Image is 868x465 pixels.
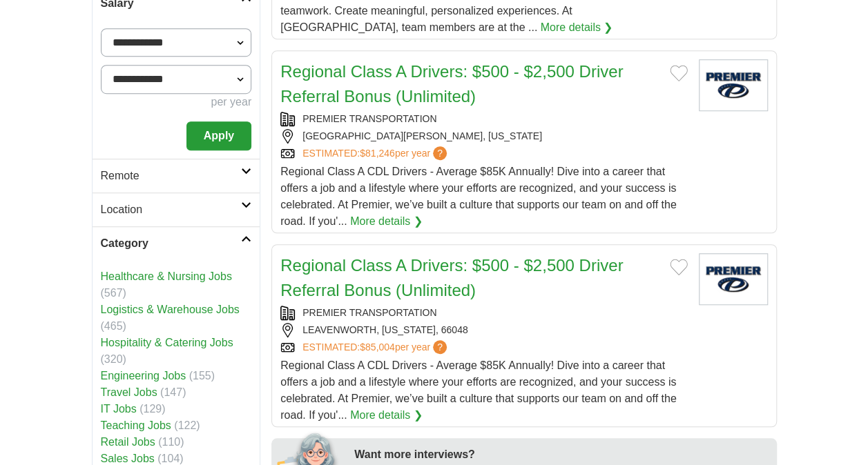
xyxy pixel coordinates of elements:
span: (147) [160,386,186,398]
a: Engineering Jobs [101,370,186,382]
h2: Remote [101,168,242,184]
div: LEAVENWORTH, [US_STATE], 66048 [280,323,687,337]
a: Sales Jobs [101,453,155,464]
span: (122) [174,419,200,431]
span: (104) [157,453,183,464]
span: (155) [189,370,215,382]
div: per year [101,94,252,110]
span: (320) [101,353,126,365]
a: Regional Class A Drivers: $500 - $2,500 Driver Referral Bonus (Unlimited) [280,62,623,106]
button: Apply [186,121,251,150]
a: PREMIER TRANSPORTATION [302,113,436,124]
a: More details ❯ [350,213,423,230]
a: Regional Class A Drivers: $500 - $2,500 Driver Referral Bonus (Unlimited) [280,256,623,299]
div: [GEOGRAPHIC_DATA][PERSON_NAME], [US_STATE] [280,129,687,144]
a: More details ❯ [350,407,423,424]
span: (110) [158,436,184,448]
a: Retail Jobs [101,436,155,448]
span: (129) [139,403,165,415]
span: $85,004 [360,342,395,353]
span: Regional Class A CDL Drivers - Average $85K Annually! Dive into a career that offers a job and a ... [280,166,676,227]
a: Remote [93,159,260,192]
button: Add to favorite jobs [670,65,688,81]
span: ? [433,340,447,354]
a: Teaching Jobs [101,419,171,431]
span: Regional Class A CDL Drivers - Average $85K Annually! Dive into a career that offers a job and a ... [280,359,676,421]
h2: Location [101,201,242,218]
a: ESTIMATED:$85,004per year? [302,340,450,355]
a: Travel Jobs [101,386,157,398]
a: More details ❯ [541,19,613,36]
a: Category [93,226,260,260]
img: Premier Transportation logo [699,59,768,111]
div: Want more interviews? [354,446,768,463]
span: (465) [101,320,126,332]
a: PREMIER TRANSPORTATION [302,307,436,318]
span: (567) [101,287,126,299]
a: Location [93,192,260,226]
img: Premier Transportation logo [699,253,768,305]
span: ? [433,146,447,160]
a: Logistics & Warehouse Jobs [101,304,240,315]
span: $81,246 [360,148,395,159]
h2: Category [101,235,242,252]
a: ESTIMATED:$81,246per year? [302,146,450,161]
a: IT Jobs [101,403,137,415]
a: Healthcare & Nursing Jobs [101,270,232,282]
button: Add to favorite jobs [670,259,688,275]
a: Hospitality & Catering Jobs [101,337,233,348]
